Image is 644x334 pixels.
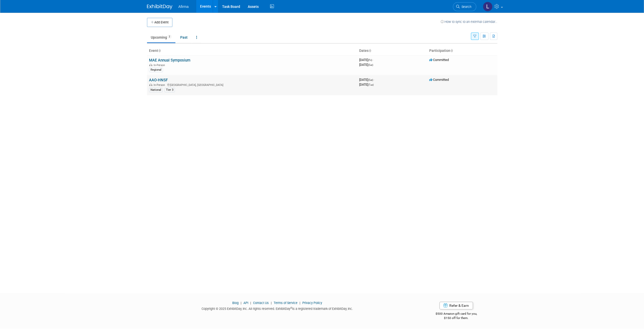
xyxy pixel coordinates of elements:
span: (Sat) [368,64,373,66]
a: Terms of Service [274,301,298,305]
div: $500 Amazon gift card for you, [415,308,497,320]
a: How to sync to an external calendar... [441,20,497,24]
span: - [373,58,374,62]
span: (Tue) [368,83,374,86]
span: | [239,301,243,305]
div: Regional [149,68,163,72]
span: | [298,301,302,305]
a: Sort by Event Name [158,49,161,53]
div: Tier 3 [164,88,175,92]
a: Sort by Participation Type [450,49,453,53]
a: Past [176,33,191,42]
span: (Fri) [368,59,372,62]
div: Copyright © 2025 ExhibitDay, Inc. All rights reserved. ExhibitDay is a registered trademark of Ex... [147,305,408,311]
div: $150 off for them. [415,316,497,320]
span: Afirma [178,5,189,9]
span: [DATE] [359,63,373,67]
span: (Sat) [368,79,373,81]
span: [DATE] [359,78,375,82]
span: In-Person [154,64,167,67]
th: Event [147,47,357,55]
span: | [249,301,252,305]
span: Committed [429,58,449,62]
a: Blog [232,301,239,305]
span: [DATE] [359,83,374,86]
th: Dates [357,47,427,55]
span: | [270,301,273,305]
img: In-Person Event [149,83,152,86]
span: In-Person [154,83,167,87]
a: Refer & Earn [439,302,473,309]
a: AAO-HNSF [149,78,168,82]
a: Contact Us [253,301,269,305]
span: 2 [167,35,172,39]
span: [DATE] [359,58,374,62]
div: National [149,88,163,92]
img: In-Person Event [149,64,152,66]
a: Privacy Policy [302,301,322,305]
a: Sort by Start Date [369,49,371,53]
a: Search [453,2,476,11]
div: [GEOGRAPHIC_DATA], [GEOGRAPHIC_DATA] [149,83,355,87]
img: ExhibitDay [147,4,172,9]
a: Upcoming2 [147,33,175,42]
button: Add Event [147,18,172,27]
a: MAE Annual Symposium [149,58,190,63]
sup: ® [290,307,292,309]
span: Search [460,5,471,9]
a: API [243,301,248,305]
span: - [374,78,375,82]
img: Lauren Holland [483,2,492,11]
th: Participation [427,47,497,55]
span: Committed [429,78,449,82]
